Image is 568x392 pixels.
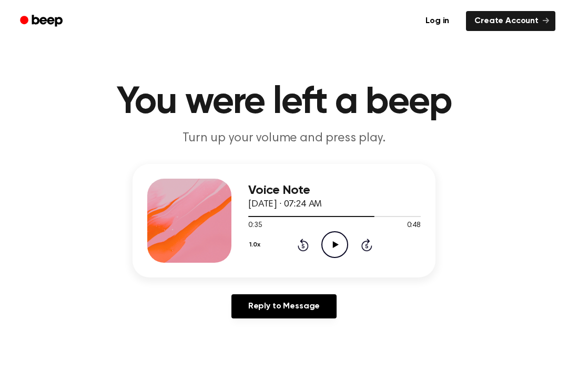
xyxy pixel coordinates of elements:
[415,9,460,33] a: Log in
[82,130,486,147] p: Turn up your volume and press play.
[231,294,337,318] a: Reply to Message
[248,200,322,209] span: [DATE] · 07:24 AM
[248,236,264,254] button: 1.0x
[407,220,421,231] span: 0:48
[13,11,72,32] a: Beep
[466,11,555,31] a: Create Account
[248,183,421,198] h3: Voice Note
[15,84,553,121] h1: You were left a beep
[248,220,262,231] span: 0:35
